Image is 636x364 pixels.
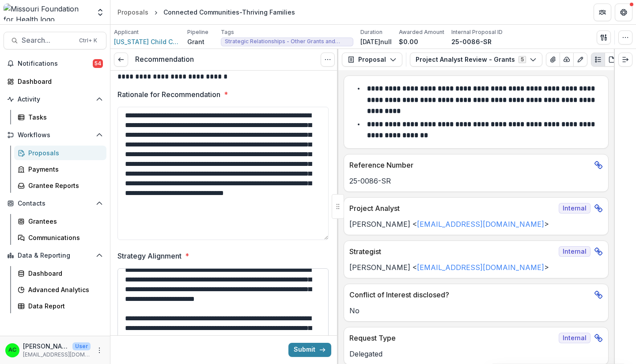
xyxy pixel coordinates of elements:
button: Search... [4,32,106,49]
a: Tasks [14,110,106,124]
p: 25-0086-SR [349,176,603,186]
span: Internal [559,203,591,214]
button: Proposal [342,53,402,67]
a: Payments [14,162,106,176]
p: Strategy Alignment [117,251,182,261]
p: Reference Number [349,160,591,170]
button: Open Contacts [4,196,106,210]
p: Request Type [349,333,555,343]
a: Data Report [14,299,106,313]
p: Applicant [114,28,139,36]
div: Dashboard [28,269,99,278]
button: Partners [594,4,611,21]
a: Dashboard [4,74,106,89]
p: [PERSON_NAME] [23,341,69,351]
button: Open Workflows [4,128,106,142]
button: Expand right [618,53,632,67]
button: Plaintext view [591,53,605,67]
span: Strategic Relationships - Other Grants and Contracts [225,38,349,45]
div: Alyssa Curran [8,347,16,353]
h3: Recommendation [135,55,194,64]
p: [PERSON_NAME] < > [349,262,603,273]
button: Submit [288,343,331,357]
div: Grantee Reports [28,181,99,190]
span: 54 [93,59,103,68]
p: Internal Proposal ID [451,28,503,36]
p: [DATE]null [360,37,392,46]
p: [PERSON_NAME] < > [349,219,603,229]
a: [US_STATE] Child Care Association [114,37,180,46]
button: Notifications54 [4,56,106,71]
p: [EMAIL_ADDRESS][DOMAIN_NAME] [23,351,91,359]
div: Payments [28,165,99,174]
p: Grant [187,37,204,46]
p: User [72,342,91,350]
div: Proposals [28,148,99,158]
a: Advanced Analytics [14,282,106,297]
div: Grantees [28,217,99,226]
button: PDF view [605,53,619,67]
div: Tasks [28,113,99,122]
p: Awarded Amount [399,28,444,36]
p: Project Analyst [349,203,555,214]
p: Delegated [349,349,603,359]
p: Rationale for Recommendation [117,89,220,100]
button: View Attached Files [546,53,560,67]
span: Activity [18,96,92,103]
button: Edit as form [573,53,587,67]
a: [EMAIL_ADDRESS][DOMAIN_NAME] [417,220,544,229]
span: Internal [559,333,591,343]
div: Ctrl + K [77,36,99,45]
a: Dashboard [14,266,106,281]
span: Search... [22,36,74,45]
p: Conflict of Interest disclosed? [349,289,591,300]
a: Grantee Reports [14,178,106,193]
span: Contacts [18,200,92,207]
a: Grantees [14,214,106,229]
nav: breadcrumb [114,6,299,19]
div: Data Report [28,301,99,311]
button: Options [321,53,335,67]
p: 25-0086-SR [451,37,492,46]
span: Data & Reporting [18,252,92,259]
span: Notifications [18,60,93,68]
p: No [349,305,603,316]
p: Tags [221,28,234,36]
p: $0.00 [399,37,418,46]
a: [EMAIL_ADDRESS][DOMAIN_NAME] [417,263,544,272]
p: Pipeline [187,28,208,36]
div: Proposals [117,8,148,17]
a: Communications [14,230,106,245]
div: Dashboard [18,77,99,86]
span: Workflows [18,131,92,139]
p: Strategist [349,246,555,257]
button: Open Activity [4,92,106,106]
button: Open Data & Reporting [4,248,106,263]
div: Connected Communities-Thriving Families [163,8,295,17]
div: Advanced Analytics [28,285,99,294]
button: Get Help [615,4,632,21]
a: Proposals [14,146,106,160]
button: More [94,345,105,356]
a: Proposals [114,6,152,19]
span: Internal [559,246,591,257]
img: Missouri Foundation for Health logo [4,4,91,21]
button: Open entity switcher [94,4,106,21]
div: Communications [28,233,99,242]
p: Duration [360,28,382,36]
button: Project Analyst Review - Grants5 [410,53,542,67]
